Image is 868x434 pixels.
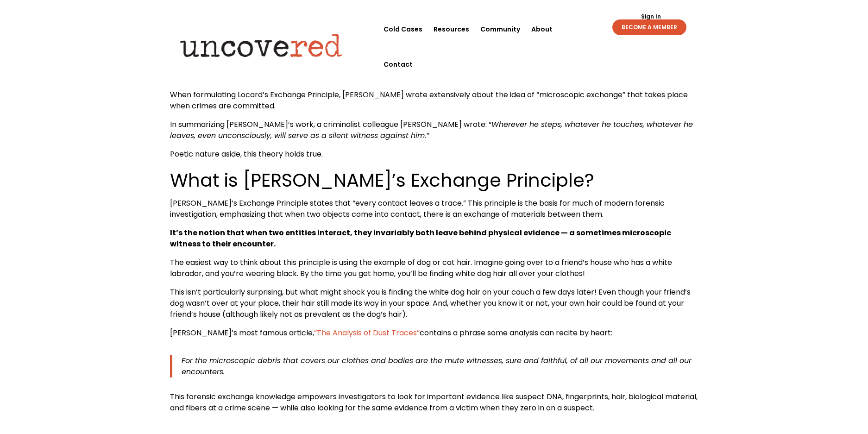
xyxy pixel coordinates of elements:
a: Community [480,12,520,47]
a: Sign In [636,14,666,19]
a: Resources [434,12,469,47]
span: Wherever he steps, whatever he touches, whatever he leaves, even unconsciously, will serve as a s... [170,119,693,141]
span: [PERSON_NAME]’s Exchange Principle states that “every contact leaves a trace.” This principle is ... [170,198,665,220]
span: contains a phrase some analysis can recite by heart: [420,327,612,338]
b: It’s the notion that when two entities interact, they invariably both leave behind physical evide... [170,227,671,249]
span: What is [PERSON_NAME]’s Exchange Principle? [170,167,594,193]
span: [PERSON_NAME]’s most famous article, [170,327,314,338]
span: This forensic exchange knowledge empowers investigators to look for important evidence like suspe... [170,391,698,413]
span: The easiest way to think about this principle is using the example of dog or cat hair. Imagine go... [170,257,672,279]
span: This isn’t particularly surprising, but what might shock you is finding the white dog hair on you... [170,287,691,320]
a: “The Analysis of Dust Traces” [314,327,420,338]
img: Uncovered logo [172,27,351,63]
a: Contact [384,47,413,82]
a: About [531,12,553,47]
a: Cold Cases [384,12,422,47]
span: Poetic nature aside, this theory holds true. [170,149,323,159]
span: In summarizing [PERSON_NAME]’s work, a criminalist colleague [PERSON_NAME] wrote: “ [170,119,491,130]
span: For the microscopic debris that covers our clothes and bodies are the mute witnesses, sure and fa... [182,355,692,377]
span: When formulating Locard’s Exchange Principle, [PERSON_NAME] wrote extensively about the idea of “... [170,89,688,111]
a: BECOME A MEMBER [612,19,686,35]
